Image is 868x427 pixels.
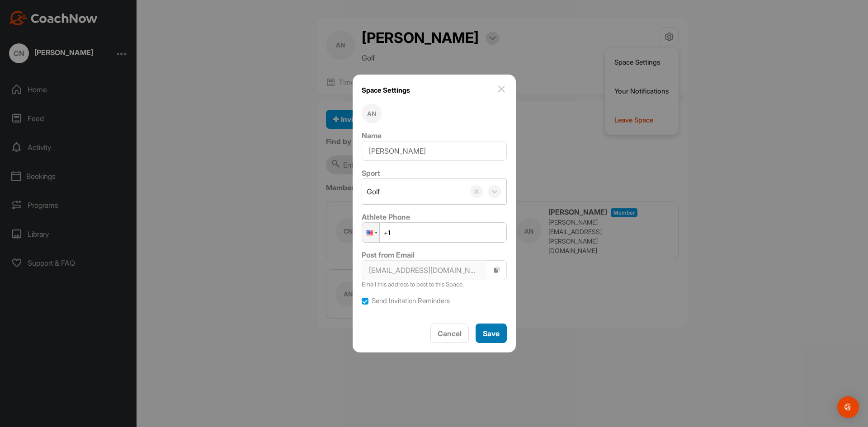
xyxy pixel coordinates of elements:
[362,212,410,221] label: Athlete Phone
[367,186,380,197] div: Golf
[362,222,507,243] input: 1 (702) 123-4567
[362,250,415,259] label: Post from Email
[362,84,410,97] h1: Space Settings
[362,169,380,178] label: Sport
[430,324,469,343] button: Cancel
[362,223,379,242] div: United States: + 1
[362,103,382,123] div: AN
[362,131,382,140] label: Name
[496,84,507,94] img: close
[483,329,500,338] span: Save
[476,324,507,343] button: Save
[372,296,450,306] label: Send Invitation Reminders
[837,396,859,418] div: Open Intercom Messenger
[438,329,462,338] span: Cancel
[362,280,507,289] p: Email this address to post to this Space.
